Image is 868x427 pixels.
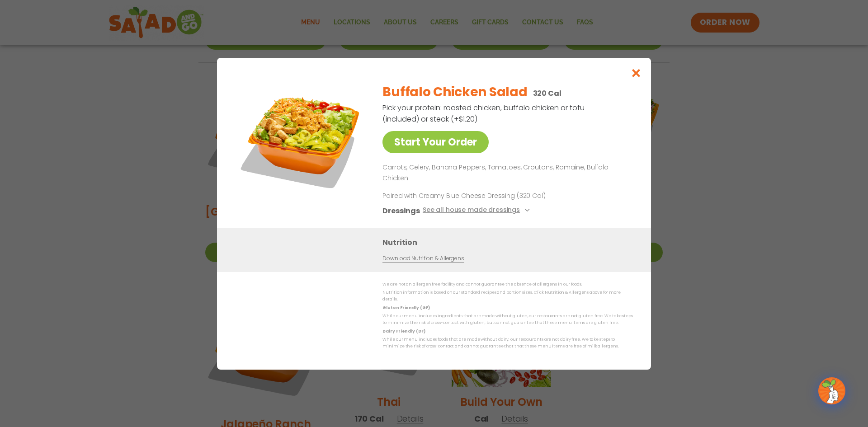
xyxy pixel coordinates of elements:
img: wpChatIcon [819,378,844,404]
p: 320 Cal [533,88,561,99]
p: While our menu includes ingredients that are made without gluten, our restaurants are not gluten ... [382,313,633,327]
h2: Buffalo Chicken Salad [382,83,527,102]
a: Start Your Order [382,131,489,153]
strong: Gluten Friendly (GF) [382,305,429,310]
p: Pick your protein: roasted chicken, buffalo chicken or tofu (included) or steak (+$1.20) [382,102,586,125]
button: Close modal [622,58,651,88]
p: Paired with Creamy Blue Cheese Dressing (320 Cal) [382,191,550,200]
button: See all house made dressings [423,205,533,216]
strong: Dairy Friendly (DF) [382,328,425,333]
h3: Dressings [382,205,420,216]
a: Download Nutrition & Allergens [382,254,464,263]
p: While our menu includes foods that are made without dairy, our restaurants are not dairy free. We... [382,336,633,350]
p: Nutrition information is based on our standard recipes and portion sizes. Click Nutrition & Aller... [382,289,633,303]
img: Featured product photo for Buffalo Chicken Salad [237,76,364,202]
p: Carrots, Celery, Banana Peppers, Tomatoes, Croutons, Romaine, Buffalo Chicken [382,162,629,184]
h3: Nutrition [382,236,637,248]
p: We are not an allergen free facility and cannot guarantee the absence of allergens in our foods. [382,281,633,288]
